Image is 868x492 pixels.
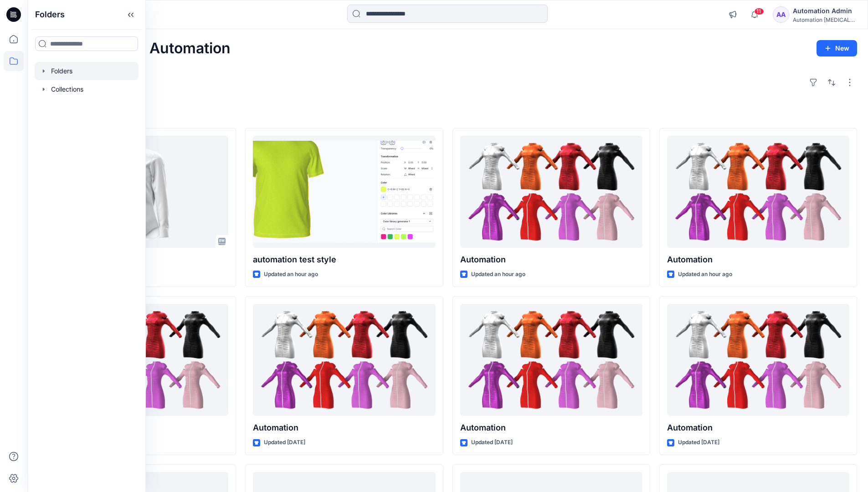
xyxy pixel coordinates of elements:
a: Automation [460,136,642,248]
span: 11 [754,8,764,15]
p: Automation [667,253,849,266]
div: AA [773,6,789,23]
p: Automation [460,253,642,266]
div: Automation [MEDICAL_DATA]... [793,16,857,23]
h4: Styles [38,108,857,119]
p: Updated [DATE] [264,438,305,447]
p: Automation [253,421,435,434]
a: Automation [253,304,435,416]
p: Automation [667,421,849,434]
div: Automation Admin [793,5,857,16]
button: New [817,40,857,56]
p: Updated [DATE] [678,438,719,447]
p: Automation [460,421,642,434]
p: Updated an hour ago [471,270,525,279]
p: Updated an hour ago [264,270,318,279]
a: Automation [460,304,642,416]
p: Updated an hour ago [678,270,732,279]
p: Updated [DATE] [471,438,513,447]
a: Automation [667,304,849,416]
a: Automation [667,136,849,248]
a: automation test style [253,136,435,248]
p: automation test style [253,253,435,266]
